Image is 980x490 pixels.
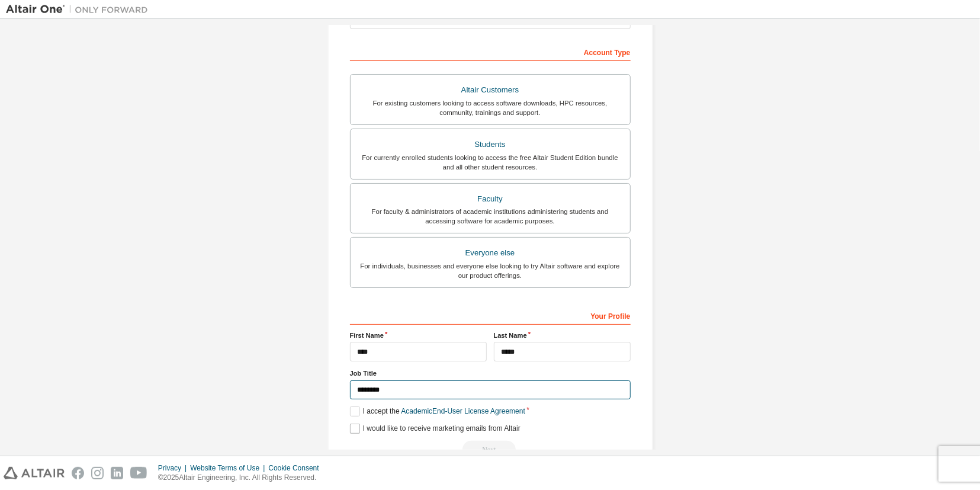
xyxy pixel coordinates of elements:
[494,331,631,340] label: Last Name
[358,136,623,153] div: Students
[358,98,623,117] div: For existing customers looking to access software downloads, HPC resources, community, trainings ...
[358,82,623,98] div: Altair Customers
[358,207,623,226] div: For faculty & administrators of academic institutions administering students and accessing softwa...
[91,467,104,479] img: instagram.svg
[72,467,84,479] img: facebook.svg
[190,463,268,473] div: Website Terms of Use
[350,406,525,417] label: I accept the
[350,369,631,378] label: Job Title
[401,407,525,415] a: Academic End-User License Agreement
[350,306,631,325] div: Your Profile
[358,191,623,207] div: Faculty
[350,42,631,61] div: Account Type
[268,463,326,473] div: Cookie Consent
[358,153,623,172] div: For currently enrolled students looking to access the free Altair Student Edition bundle and all ...
[111,467,123,479] img: linkedin.svg
[4,467,65,479] img: altair_logo.svg
[358,245,623,261] div: Everyone else
[350,441,631,459] div: Read and acccept EULA to continue
[350,424,520,434] label: I would like to receive marketing emails from Altair
[158,473,326,483] p: © 2025 Altair Engineering, Inc. All Rights Reserved.
[350,331,487,340] label: First Name
[158,463,190,473] div: Privacy
[130,467,147,479] img: youtube.svg
[6,4,154,15] img: Altair One
[358,261,623,280] div: For individuals, businesses and everyone else looking to try Altair software and explore our prod...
